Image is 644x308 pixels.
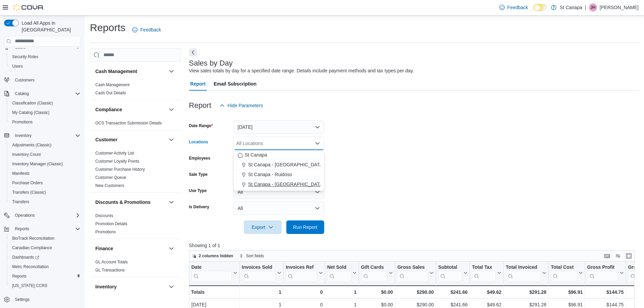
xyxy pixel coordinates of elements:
span: Reports [12,225,80,233]
span: Adjustments (Classic) [12,142,51,148]
span: Dashboards [9,253,80,261]
span: Metrc Reconciliation [12,264,49,269]
span: Purchase Orders [12,180,43,186]
button: Subtotal [438,264,468,281]
button: Discounts & Promotions [95,199,166,206]
div: $0.00 [361,288,393,296]
h3: Discounts & Promotions [95,199,150,206]
button: St Canapa [234,150,324,160]
button: Reports [12,225,32,233]
button: Reports [1,224,83,234]
button: Total Invoiced [506,264,546,281]
div: Choose from the following options [234,150,324,189]
a: [US_STATE] CCRS [9,282,50,290]
a: Customers [12,76,37,84]
div: $49.62 [472,288,501,296]
span: Reports [12,274,26,279]
div: Subtotal [438,264,462,281]
button: Gross Sales [397,264,434,281]
span: Promotions [95,229,116,235]
a: Canadian Compliance [9,244,55,252]
div: Gross Profit [587,264,618,281]
span: Security Roles [12,54,38,60]
button: Inventory Count [7,150,83,159]
button: Transfers [7,197,83,207]
button: Enter fullscreen [625,252,633,260]
span: Transfers [9,198,80,206]
a: Adjustments (Classic) [9,141,54,149]
span: 2 columns hidden [199,253,233,259]
button: Reports [7,271,83,281]
div: Gross Profit [587,264,618,270]
div: Customer [90,149,181,192]
span: Operations [15,213,35,218]
span: Inventory Manager (Classic) [9,160,80,168]
div: $291.28 [506,288,546,296]
span: Security Roles [9,53,80,61]
button: Customer [95,136,166,143]
button: Inventory [167,283,175,291]
button: Canadian Compliance [7,243,83,253]
div: Total Cost [551,264,577,270]
button: Display options [614,252,622,260]
a: Inventory Count [9,150,44,159]
div: 0 [286,288,323,296]
a: BioTrack Reconciliation [9,234,57,242]
span: Promotion Details [95,221,127,227]
a: Promotions [95,230,116,234]
img: Cova [14,4,44,11]
span: Sort fields [246,253,264,259]
button: Cash Management [167,67,175,75]
span: Cash Management [95,82,129,88]
span: Manifests [12,171,29,176]
div: $96.91 [551,288,582,296]
button: Next [189,48,197,56]
div: Discounts & Promotions [90,212,181,239]
span: BioTrack Reconciliation [9,234,80,242]
span: Washington CCRS [9,282,80,290]
div: Joe Hernandez [589,3,597,11]
span: Cash Out Details [95,90,126,96]
span: Report [190,77,206,91]
div: $241.66 [438,288,468,296]
div: Finance [90,258,181,277]
a: Customer Queue [95,175,126,180]
button: Gross Profit [587,264,624,281]
label: Locations [189,139,208,145]
p: | [585,3,586,11]
a: Promotion Details [95,221,127,226]
span: Manifests [9,169,80,177]
p: [PERSON_NAME] [600,3,639,11]
a: OCS Transaction Submission Details [95,121,162,125]
button: Catalog [12,90,31,98]
span: Settings [12,295,80,304]
button: All [234,185,324,199]
button: Operations [1,211,83,220]
button: St Canapa - [GEOGRAPHIC_DATA][PERSON_NAME] [234,180,324,189]
span: Adjustments (Classic) [9,141,80,149]
span: My Catalog (Classic) [9,109,80,117]
a: Customer Loyalty Points [95,159,139,164]
div: Total Tax [472,264,496,281]
a: Classification (Classic) [9,99,56,107]
div: Invoices Sold [242,264,276,270]
span: St Canapa - [GEOGRAPHIC_DATA] [248,161,324,168]
button: Operations [12,211,38,219]
span: Customer Purchase History [95,167,145,172]
span: Inventory [12,132,80,140]
button: My Catalog (Classic) [7,108,83,117]
div: Gift Cards [361,264,387,270]
div: Total Invoiced [506,264,541,270]
button: Keyboard shortcuts [603,252,611,260]
span: Email Subscription [214,77,257,91]
a: Customer Purchase History [95,167,145,172]
button: [US_STATE] CCRS [7,281,83,290]
label: Sale Type [189,172,208,177]
span: Classification (Classic) [12,100,53,106]
a: Inventory Manager (Classic) [9,160,66,168]
button: Finance [167,244,175,253]
button: Sort fields [237,252,267,260]
span: Inventory Manager (Classic) [12,161,63,167]
div: Subtotal [438,264,462,270]
span: Catalog [15,91,29,96]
